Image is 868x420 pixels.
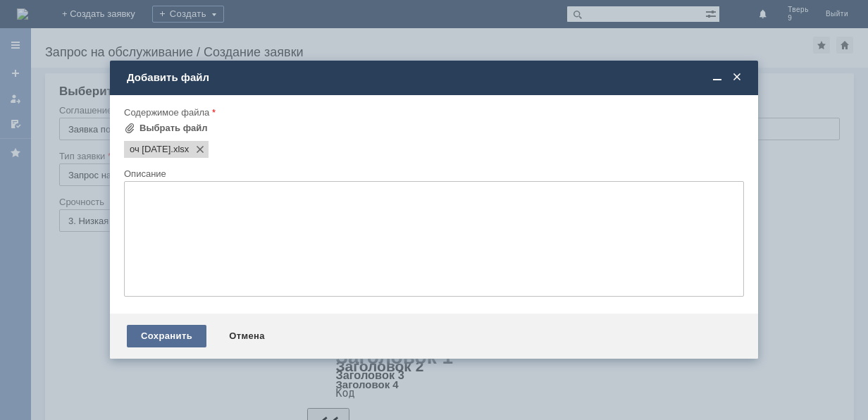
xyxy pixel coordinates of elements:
span: оч 12.10.25.xlsx [130,144,170,155]
span: оч 12.10.25.xlsx [170,144,189,155]
div: Содержимое файла [124,108,741,117]
div: Здравствуйте. [6,6,206,17]
div: Добавить файл [127,71,744,84]
div: Выбрать файл [139,123,208,134]
div: [PERSON_NAME] удалить оч во вложении. [6,17,206,28]
span: Свернуть (Ctrl + M) [710,71,724,84]
span: Закрыть [730,71,744,84]
div: Описание [124,169,741,178]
